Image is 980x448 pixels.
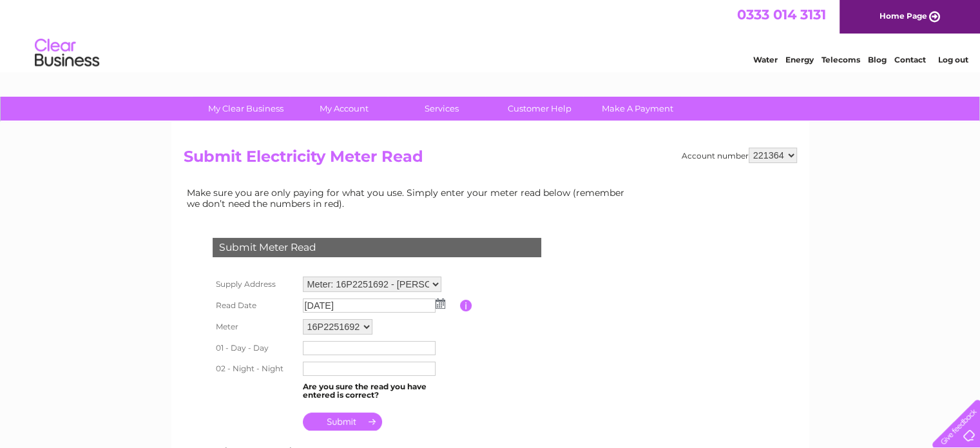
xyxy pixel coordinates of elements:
[209,358,300,379] th: 02 - Night - Night
[737,6,826,23] a: 0333 014 3131
[486,97,593,121] a: Customer Help
[753,55,778,64] a: Water
[300,379,460,404] td: Are you sure the read you have entered is correct?
[682,148,797,163] div: Account number
[184,184,635,211] td: Make sure you are only paying for what you use. Simply enter your meter read below (remember we d...
[209,295,300,316] th: Read Date
[213,238,541,257] div: Submit Meter Read
[209,316,300,338] th: Meter
[389,97,495,121] a: Services
[868,55,887,64] a: Blog
[460,300,472,311] input: Information
[303,413,382,431] input: Submit
[937,55,968,64] a: Log out
[785,55,814,64] a: Energy
[584,97,691,121] a: Make A Payment
[436,298,445,309] img: ...
[186,7,795,63] div: Clear Business is a trading name of Verastar Limited (registered in [GEOGRAPHIC_DATA] No. 3667643...
[34,34,100,73] img: logo.png
[894,55,926,64] a: Contact
[821,55,860,64] a: Telecoms
[209,338,300,358] th: 01 - Day - Day
[209,273,300,295] th: Supply Address
[291,97,397,121] a: My Account
[193,97,299,121] a: My Clear Business
[184,148,797,172] h2: Submit Electricity Meter Read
